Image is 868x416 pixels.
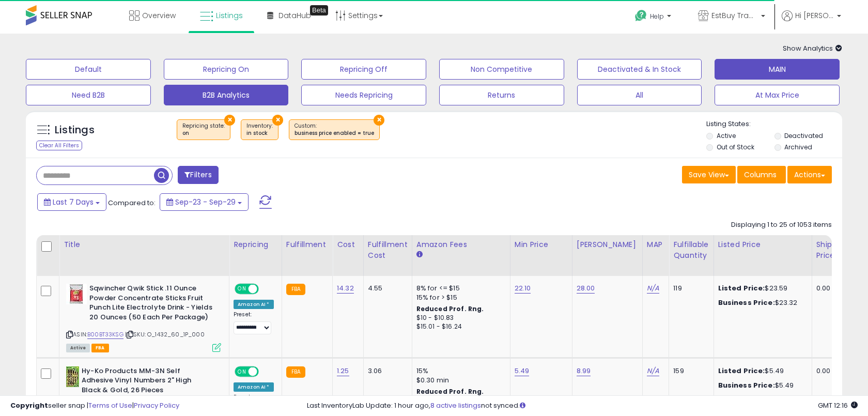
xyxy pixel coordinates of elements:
div: Cost [337,239,359,250]
label: Active [717,131,736,140]
button: Returns [439,85,564,105]
button: × [374,115,384,126]
span: Hi [PERSON_NAME] [795,10,834,21]
span: ON [236,367,249,376]
div: business price enabled = true [295,130,374,137]
b: Reduced Prof. Rng. [416,304,484,313]
a: Help [627,2,681,34]
b: Business Price: [718,298,775,307]
strong: Copyright [10,400,48,410]
div: $0.30 min [416,376,502,385]
div: Displaying 1 to 25 of 1053 items [731,220,832,230]
a: 1.25 [337,366,349,376]
a: Terms of Use [88,400,132,410]
div: 4.55 [368,284,404,293]
p: Listing States: [706,119,842,129]
a: 14.32 [337,283,354,294]
div: $15.01 - $16.24 [416,322,502,331]
img: 51zj95BZBBL._SL40_.jpg [66,366,79,387]
div: Ship Price [816,239,837,261]
button: Repricing Off [301,59,426,80]
span: Compared to: [108,198,156,208]
span: 2025-10-7 12:16 GMT [818,400,858,410]
span: Sep-23 - Sep-29 [175,197,236,207]
span: | SKU: O_1432_60_1P_000 [125,330,205,338]
a: Hi [PERSON_NAME] [782,10,841,34]
span: OFF [257,367,274,376]
button: Non Competitive [439,59,564,80]
a: N/A [647,283,659,294]
small: FBA [286,284,305,295]
div: Amazon AI * [234,300,274,309]
span: OFF [257,285,274,294]
div: Last InventoryLab Update: 1 hour ago, not synced. [307,401,858,411]
a: 8.99 [577,366,591,376]
div: Fulfillment Cost [368,239,408,261]
div: 3.06 [368,366,404,376]
button: Last 7 Days [37,193,106,211]
small: Amazon Fees. [416,250,423,259]
button: Need B2B [26,85,151,105]
label: Archived [784,143,812,151]
div: 119 [673,284,705,293]
button: Sep-23 - Sep-29 [160,193,249,211]
div: Clear All Filters [36,141,82,150]
span: All listings currently available for purchase on Amazon [66,344,90,352]
button: × [224,115,235,126]
span: EstBuy Trading [711,10,758,21]
b: Listed Price: [718,366,765,376]
a: Privacy Policy [134,400,179,410]
label: Out of Stock [717,143,754,151]
span: Overview [142,10,176,21]
i: Get Help [634,9,647,22]
a: 5.49 [515,366,530,376]
button: Filters [178,166,218,184]
img: 41NMycEFd1L._SL40_.jpg [66,284,87,304]
button: B2B Analytics [164,85,289,105]
span: Custom: [295,122,374,137]
a: B00BT33KSG [87,330,123,339]
span: Inventory : [246,122,273,137]
button: Deactivated & In Stock [577,59,702,80]
div: Min Price [515,239,568,250]
div: $5.49 [718,381,804,390]
div: 15% for > $15 [416,293,502,302]
div: 8% for <= $15 [416,284,502,293]
div: 15% [416,366,502,376]
a: 22.10 [515,283,531,294]
div: Repricing [234,239,277,250]
div: Listed Price [718,239,808,250]
span: ON [236,285,249,294]
div: $23.32 [718,298,804,307]
small: FBA [286,366,305,378]
button: Columns [737,166,786,183]
span: FBA [91,344,109,352]
button: MAIN [715,59,840,80]
b: Sqwincher Qwik Stick .11 Ounce Powder Concentrate Sticks Fruit Punch Lite Electrolyte Drink - Yie... [89,284,215,325]
span: Listings [216,10,243,21]
span: Last 7 Days [53,197,94,207]
div: $23.59 [718,284,804,293]
button: Default [26,59,151,80]
button: × [272,115,283,126]
b: Business Price: [718,380,775,390]
span: Show Analytics [783,43,842,53]
div: Amazon AI * [234,382,274,392]
span: Repricing state : [182,122,225,137]
div: $5.49 [718,366,804,376]
button: Needs Repricing [301,85,426,105]
b: Hy-Ko Products MM-3N Self Adhesive Vinyl Numbers 2" High Black & Gold, 26 Pieces [82,366,207,398]
div: Title [64,239,225,250]
div: Preset: [234,311,274,334]
div: in stock [246,130,273,137]
a: N/A [647,366,659,376]
div: on [182,130,225,137]
div: seller snap | | [10,401,179,411]
h5: Listings [55,123,95,137]
div: ASIN: [66,284,221,351]
span: DataHub [278,10,311,21]
div: Fulfillable Quantity [673,239,709,261]
label: Deactivated [784,131,823,140]
button: Actions [787,166,832,183]
b: Reduced Prof. Rng. [416,387,484,396]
